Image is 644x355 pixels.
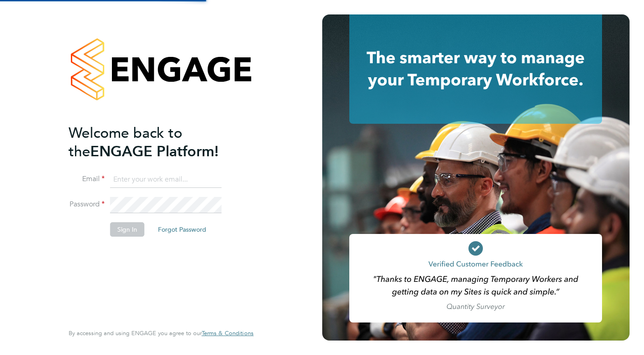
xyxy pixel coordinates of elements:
[110,222,144,237] button: Sign In
[69,174,105,184] label: Email
[202,330,254,337] a: Terms & Conditions
[69,124,182,160] span: Welcome back to the
[110,172,222,188] input: Enter your work email...
[69,124,245,161] h2: ENGAGE Platform!
[69,329,254,337] span: By accessing and using ENGAGE you agree to our
[69,200,105,209] label: Password
[151,222,213,237] button: Forgot Password
[202,329,254,337] span: Terms & Conditions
